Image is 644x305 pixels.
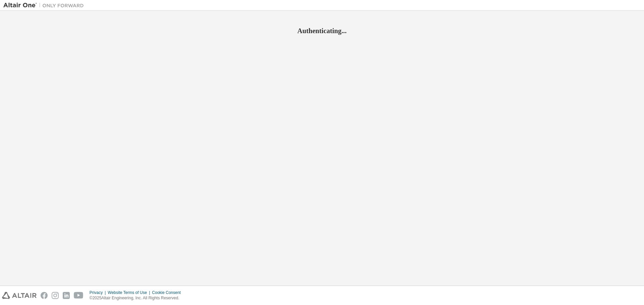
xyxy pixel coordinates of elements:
img: altair_logo.svg [2,292,37,299]
h2: Authenticating... [3,26,641,35]
img: Altair One [3,2,87,9]
img: youtube.svg [74,292,84,299]
div: Privacy [90,290,108,295]
img: facebook.svg [41,292,48,299]
p: © 2025 Altair Engineering, Inc. All Rights Reserved. [90,295,185,301]
div: Cookie Consent [152,290,184,295]
img: instagram.svg [52,292,59,299]
img: linkedin.svg [63,292,70,299]
div: Website Terms of Use [108,290,152,295]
